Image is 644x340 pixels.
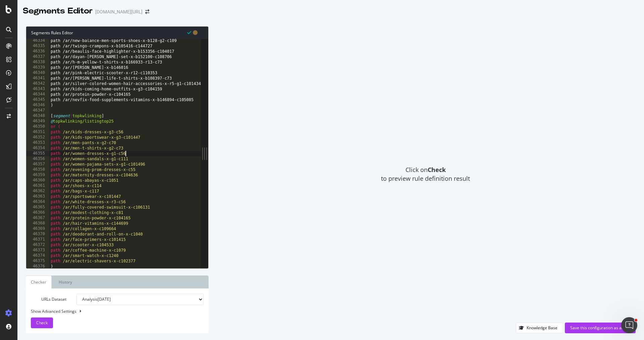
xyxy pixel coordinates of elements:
div: 46373 [26,248,49,253]
div: 46343 [26,86,49,92]
div: 46348 [26,113,49,119]
span: Check [36,320,48,326]
div: 46370 [26,231,49,237]
strong: Check [428,166,446,174]
div: 46346 [26,102,49,108]
div: 46349 [26,119,49,124]
a: History [53,275,77,289]
div: 46358 [26,167,49,172]
div: 46362 [26,188,49,194]
div: 46351 [26,129,49,135]
div: 46340 [26,70,49,76]
div: 46352 [26,135,49,140]
div: Knowledge Base [527,325,557,331]
div: Segments Editor [23,5,93,17]
div: 46347 [26,108,49,113]
div: 46344 [26,92,49,97]
div: 46336 [26,49,49,54]
div: 46367 [26,215,49,221]
a: Checker [26,275,52,289]
div: arrow-right-arrow-left [145,9,149,14]
div: 46338 [26,59,49,65]
div: 46374 [26,253,49,258]
div: 46376 [26,264,49,269]
div: Segments Rules Editor [26,27,208,39]
span: Click on to preview rule definition result [381,166,470,183]
div: 46357 [26,162,49,167]
div: 46371 [26,237,49,242]
div: 46368 [26,221,49,226]
div: 46339 [26,65,49,70]
div: 46341 [26,76,49,81]
div: 46337 [26,54,49,59]
button: Check [31,317,53,328]
div: 46350 [26,124,49,129]
div: 46361 [26,183,49,188]
div: 46365 [26,205,49,210]
div: 46335 [26,43,49,49]
div: Show Advanced Settings [26,308,199,314]
div: 46345 [26,97,49,102]
div: 46375 [26,258,49,264]
button: Save this configuration as active [565,323,636,333]
div: 46355 [26,151,49,156]
a: Knowledge Base [516,325,563,331]
div: 46360 [26,178,49,183]
div: 46356 [26,156,49,162]
div: 46354 [26,145,49,151]
div: 46334 [26,38,49,43]
div: 46366 [26,210,49,215]
div: 46353 [26,140,49,145]
button: Knowledge Base [516,323,563,333]
div: [DOMAIN_NAME][URL] [95,8,143,15]
div: 46369 [26,226,49,231]
div: 46363 [26,194,49,199]
span: Syntax is valid [187,29,191,36]
div: 46342 [26,81,49,86]
iframe: Intercom live chat [621,317,637,333]
div: 46359 [26,172,49,178]
span: You have unsaved modifications [193,29,198,36]
div: 46372 [26,242,49,248]
div: Save this configuration as active [570,325,630,331]
label: URLs Dataset [26,294,71,305]
div: 46364 [26,199,49,205]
